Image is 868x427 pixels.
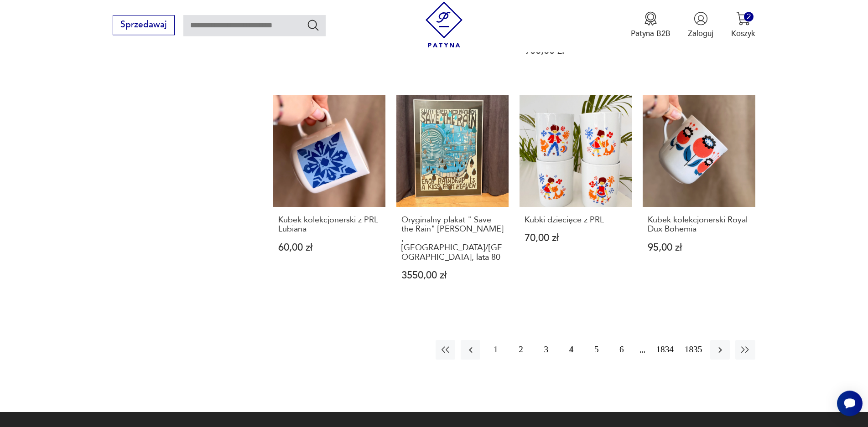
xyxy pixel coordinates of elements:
[587,340,606,360] button: 5
[113,22,174,29] a: Sprzedawaj
[654,340,676,360] button: 1834
[561,340,581,360] button: 4
[631,11,670,39] a: Ikona medaluPatyna B2B
[278,243,381,252] p: 60,00 zł
[644,11,658,26] img: Ikona medalu
[682,340,705,360] button: 1835
[278,216,381,234] h3: Kubek kolekcjonerski z PRL Lubiana
[113,15,174,35] button: Sprzedawaj
[612,340,631,360] button: 6
[486,340,505,360] button: 1
[525,216,627,225] h3: Kubki dziecięce z PRL
[421,1,467,47] img: Patyna - sklep z meblami i dekoracjami vintage
[631,28,670,39] p: Patyna B2B
[648,243,750,252] p: 95,00 zł
[744,12,754,21] div: 2
[631,11,670,39] button: Patyna B2B
[731,11,755,39] button: 2Koszyk
[273,95,385,302] a: Kubek kolekcjonerski z PRL LubianaKubek kolekcjonerski z PRL Lubiana60,00 zł
[688,11,713,39] button: Zaloguj
[401,216,504,262] h3: Oryginalny plakat " Save the Rain" [PERSON_NAME] , [GEOGRAPHIC_DATA]/[GEOGRAPHIC_DATA], lata 80
[643,95,755,302] a: Kubek kolekcjonerski Royal Dux BohemiaKubek kolekcjonerski Royal Dux Bohemia95,00 zł
[511,340,531,360] button: 2
[396,95,509,302] a: Oryginalny plakat " Save the Rain" Friedensreich Hundertwasser , Austria/Szwajcaria, lata 80Orygi...
[688,28,713,39] p: Zaloguj
[525,233,627,243] p: 70,00 zł
[536,340,556,360] button: 3
[694,11,708,26] img: Ikonka użytkownika
[731,28,755,39] p: Koszyk
[648,216,750,234] h3: Kubek kolekcjonerski Royal Dux Bohemia
[307,18,320,31] button: Szukaj
[520,95,632,302] a: Kubki dziecięce z PRLKubki dziecięce z PRL70,00 zł
[837,391,863,416] iframe: Smartsupp widget button
[525,46,627,56] p: 900,00 zł
[401,271,504,280] p: 3550,00 zł
[736,11,750,26] img: Ikona koszyka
